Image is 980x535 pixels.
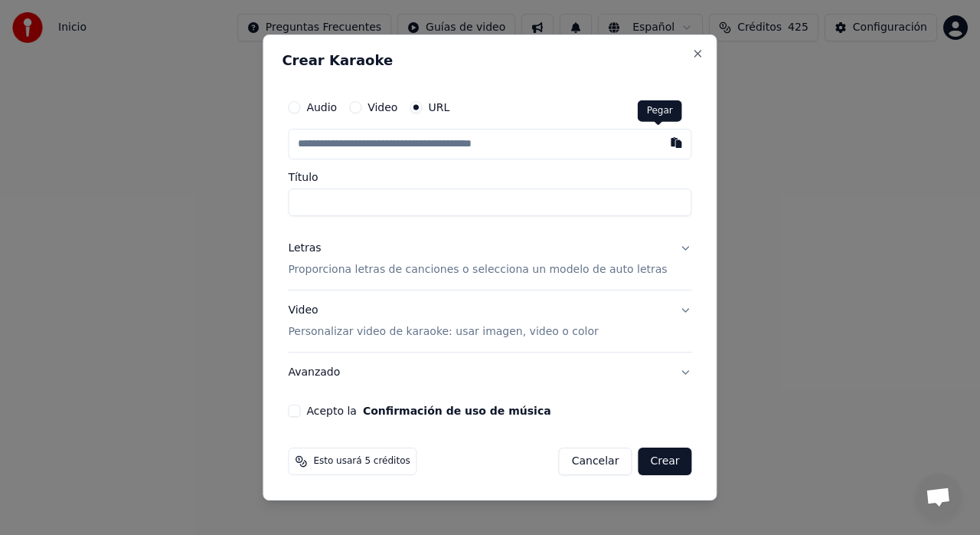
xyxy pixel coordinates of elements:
[288,290,691,352] button: VideoPersonalizar video de karaoke: usar imagen, video o color
[313,455,410,468] span: Esto usará 5 créditos
[288,241,321,256] div: Letras
[428,102,449,113] label: URL
[282,54,697,67] h2: Crear Karaoke
[288,353,691,392] button: Avanzado
[559,448,632,475] button: Cancelar
[288,324,598,340] p: Personalizar video de karaoke: usar imagen, video o color
[363,405,551,416] button: Acepto la
[306,102,337,113] label: Audio
[288,303,598,340] div: Video
[638,448,691,475] button: Crear
[367,102,397,113] label: Video
[288,262,667,277] p: Proporciona letras de canciones o selecciona un modelo de auto letras
[288,172,691,182] label: Título
[306,405,550,416] label: Acepto la
[288,228,691,290] button: LetrasProporciona letras de canciones o selecciona un modelo de auto letras
[638,100,682,122] div: Pegar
